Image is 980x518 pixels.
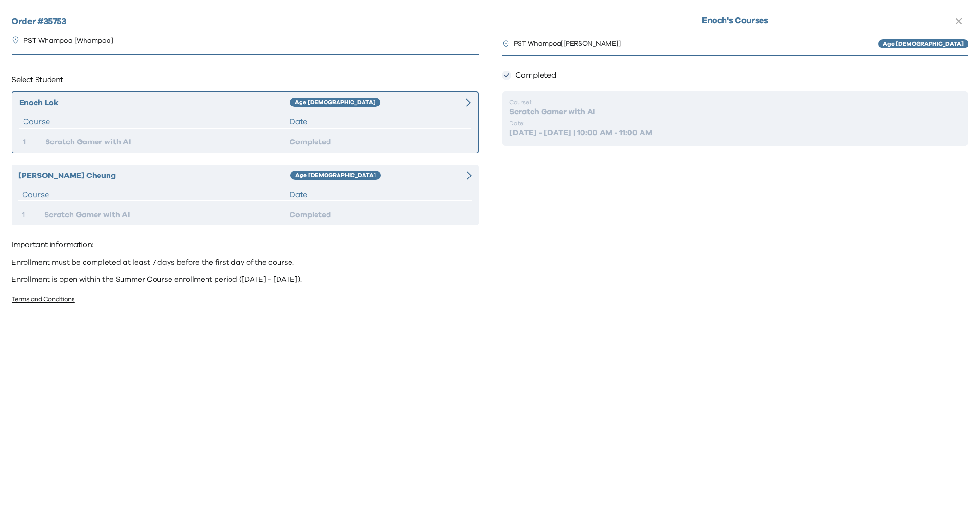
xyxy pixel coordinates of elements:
div: Course [23,116,290,128]
h2: Order # 35753 [12,15,479,28]
div: Scratch Gamer with AI [44,209,290,221]
a: Terms and Conditions [12,296,75,303]
p: Scratch Gamer with AI [509,106,961,118]
div: Age [DEMOGRAPHIC_DATA] [290,98,380,107]
div: 1 [22,209,44,221]
p: PST Whampoa [Whampoa] [24,36,113,46]
p: PST Whampoa [ [PERSON_NAME] ] [514,36,621,51]
div: Course [22,189,290,200]
p: Date: [509,119,961,127]
div: Age [DEMOGRAPHIC_DATA] [878,39,968,49]
p: Enrollment must be completed at least 7 days before the first day of the course. [12,258,479,268]
p: [DATE] - [DATE] | 10:00 AM - 11:00 AM [509,127,961,139]
div: Date [290,189,468,200]
div: Enoch Lok [19,97,290,108]
p: Important information: [12,237,479,252]
div: 1 [23,136,45,148]
div: Scratch Gamer with AI [45,136,289,148]
p: Select Student [12,72,479,87]
div: Completed [290,136,467,148]
div: Age [DEMOGRAPHIC_DATA] [290,171,381,180]
div: [PERSON_NAME] Cheung [18,170,290,181]
div: Date [290,116,467,128]
h2: Completed [515,68,556,83]
p: Course 1 : [509,98,961,106]
h1: Enoch 's Courses [702,15,768,26]
p: Enrollment is open within the Summer Course enrollment period ([DATE] - [DATE]). [12,275,479,284]
div: Completed [290,209,468,221]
